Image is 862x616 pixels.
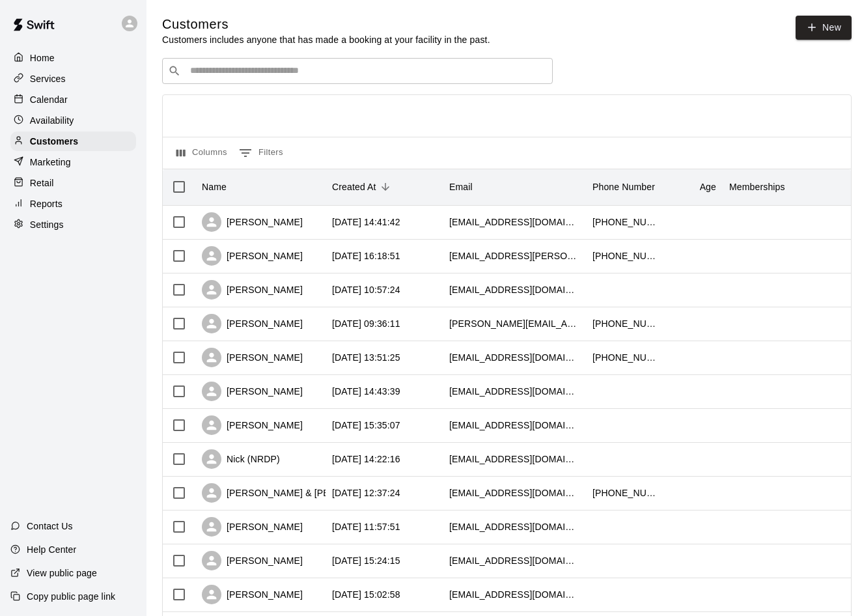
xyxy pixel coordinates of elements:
a: Retail [10,173,136,193]
p: Availability [30,114,74,127]
p: Copy public page link [27,590,115,603]
a: Reports [10,194,136,214]
div: fieldtraining@nrdp.soccer [449,453,579,466]
h5: Customers [162,16,490,33]
div: Created At [332,169,376,205]
div: [PERSON_NAME] & [PERSON_NAME] [202,483,391,503]
p: Settings [30,218,64,231]
div: Email [449,169,473,205]
div: Memberships [729,169,785,205]
p: Services [30,72,66,85]
a: Availability [10,111,136,130]
div: +14029725055 [592,216,658,229]
a: New [796,16,852,40]
div: [PERSON_NAME] [202,280,303,300]
div: bubba.penas@plcschools.org [449,216,579,229]
div: [PERSON_NAME] [202,517,303,537]
a: Services [10,69,136,89]
a: Settings [10,215,136,234]
div: Phone Number [592,169,655,205]
div: [PERSON_NAME] [202,415,303,435]
button: Show filters [236,143,286,163]
button: Select columns [173,143,230,163]
div: [PERSON_NAME] [202,246,303,266]
button: Sort [376,178,395,196]
div: 2025-08-15 16:18:51 [332,249,400,262]
a: Home [10,48,136,68]
div: 2025-08-14 10:57:24 [332,283,400,296]
div: melbolen@yahoo.com [449,351,579,364]
div: Nick (NRDP) [202,449,280,469]
div: 2025-07-08 11:57:51 [332,520,400,533]
div: [PERSON_NAME] [202,314,303,333]
div: Created At [326,169,443,205]
a: Calendar [10,90,136,109]
p: Contact Us [27,520,73,533]
div: Name [195,169,326,205]
div: 2025-07-10 12:37:24 [332,486,400,499]
div: 2025-07-25 15:35:07 [332,419,400,432]
div: aduncan11@icloud.com [449,520,579,533]
div: 2025-08-06 09:36:11 [332,317,400,330]
p: Customers [30,135,78,148]
p: Customers includes anyone that has made a booking at your facility in the past. [162,33,490,46]
div: +12095958866 [592,249,658,262]
p: View public page [27,567,97,580]
div: [PERSON_NAME] [202,551,303,570]
div: Email [443,169,586,205]
div: Name [202,169,227,205]
p: Calendar [30,93,68,106]
div: [PERSON_NAME] [202,212,303,232]
div: jtaylor@switchbacksfc.com [449,385,579,398]
p: Marketing [30,156,71,169]
a: Customers [10,132,136,151]
p: Help Center [27,543,76,556]
div: trevorwalker.95@yahoo.com [449,588,579,601]
div: 2025-07-28 14:43:39 [332,385,400,398]
div: josh.anderson@markel.com [449,317,579,330]
div: [PERSON_NAME] [202,585,303,604]
div: 2025-07-14 14:22:16 [332,453,400,466]
div: 2025-06-25 15:02:58 [332,588,400,601]
div: +14026601065 [592,351,658,364]
div: uysclerical@gmail.com [449,486,579,499]
div: +15393258561 [592,486,658,499]
div: Age [700,169,716,205]
div: [PERSON_NAME] [202,382,303,401]
div: 2025-08-17 14:41:42 [332,216,400,229]
div: Search customers by name or email [162,58,553,84]
div: 2025-07-01 15:24:15 [332,554,400,567]
div: ejock@splittrucking.com [449,419,579,432]
p: Home [30,51,55,64]
div: [PERSON_NAME] [202,348,303,367]
div: Phone Number [586,169,664,205]
p: Retail [30,176,54,189]
a: Marketing [10,152,136,172]
div: colliesandtervs@aol.com [449,283,579,296]
div: 2025-08-04 13:51:25 [332,351,400,364]
p: Reports [30,197,63,210]
div: Age [664,169,723,205]
div: +14023046173 [592,317,658,330]
div: sdiandjri@gmail.com [449,554,579,567]
div: jamesd.patterson@ops.org [449,249,579,262]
